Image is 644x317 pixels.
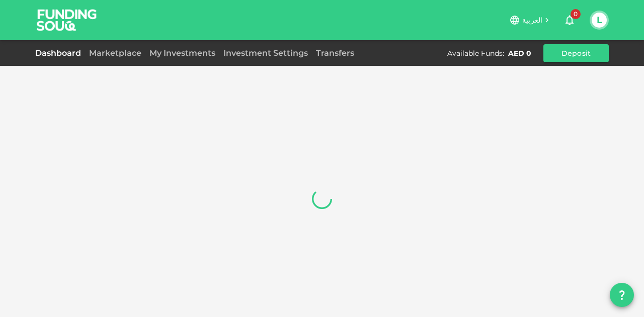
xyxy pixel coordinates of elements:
[592,13,607,28] button: L
[610,283,634,307] button: question
[508,48,531,58] div: AED 0
[522,16,542,25] span: العربية
[543,44,609,62] button: Deposit
[85,48,145,58] a: Marketplace
[35,48,85,58] a: Dashboard
[447,48,504,58] div: Available Funds :
[559,10,580,30] button: 0
[312,48,358,58] a: Transfers
[145,48,219,58] a: My Investments
[571,9,581,19] span: 0
[219,48,312,58] a: Investment Settings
